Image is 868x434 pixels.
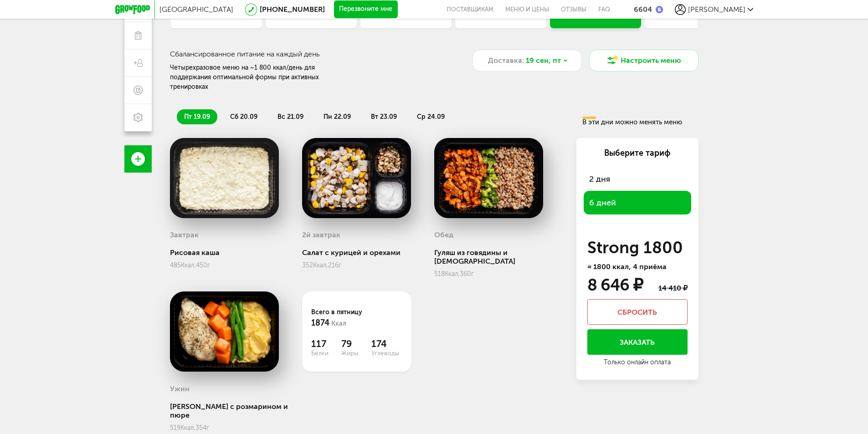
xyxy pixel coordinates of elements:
span: 1874 [311,318,329,328]
div: Салат с курицей и орехами [302,248,411,257]
div: Выберите тариф [584,147,691,159]
span: [GEOGRAPHIC_DATA] [159,5,233,14]
h3: Сбалансированное питание на каждый день [170,50,473,58]
h3: Strong 1800 [587,240,688,255]
span: Углеводы [371,349,401,357]
span: ≈ 1800 ккал, 4 приёма [587,262,667,271]
span: Ккал [331,320,346,327]
h3: Обед [434,230,453,239]
div: 352 216 [302,261,411,269]
span: Белки [311,349,341,357]
div: [PERSON_NAME] с розмарином и пюре [170,402,298,419]
span: вт 23.09 [371,113,397,121]
span: Ккал, [180,424,195,432]
button: Сбросить [587,299,688,325]
span: вс 21.09 [277,113,303,121]
img: big_vmBblXG6BY9fs3wV.png [302,138,411,218]
div: Четырехразовое меню на ~1 800 ккал/день для поддержания оптимальной формы при активных тренировках [170,63,358,92]
h3: Ужин [170,384,190,393]
div: 14 410 ₽ [658,284,688,292]
span: 174 [371,338,401,349]
span: Ккал, [313,261,328,269]
div: 518 360 [434,270,562,278]
button: Перезвоните мне [334,0,398,19]
span: пт 19.09 [184,113,210,121]
div: 485 450 [170,261,279,269]
button: Заказать [587,329,688,355]
span: Ккал, [445,270,460,278]
span: г [207,261,210,269]
img: big_wY3GFzAuBXjIiT3b.png [170,138,279,218]
div: В эти дни можно менять меню [582,117,695,126]
h3: 2й завтрак [302,230,340,239]
img: big_xw1qmY3Uhpz15WbI.png [170,291,279,372]
span: 6 дней [589,196,686,209]
div: 8 646 ₽ [587,278,643,292]
div: Гуляш из говядины и [DEMOGRAPHIC_DATA] [434,248,562,266]
a: [PHONE_NUMBER] [260,5,325,14]
span: Ккал, [181,261,196,269]
span: г [339,261,341,269]
div: Всего в пятницу [311,307,402,329]
div: 6604 [634,5,652,14]
span: [PERSON_NAME] [688,5,745,14]
span: 79 [341,338,371,349]
div: Рисовая каша [170,248,279,257]
div: 519 354 [170,424,298,432]
img: bonus_b.cdccf46.png [656,6,663,13]
div: Только онлайн оплата [604,359,671,366]
img: big_8OI06nhAOINyRp6P.png [434,138,544,218]
span: 117 [311,338,341,349]
span: г [471,270,474,278]
span: пн 22.09 [324,113,351,121]
span: 2 дня [589,173,686,185]
span: Доставка: [488,55,524,66]
span: г [206,424,209,432]
span: ср 24.09 [417,113,445,121]
span: Жиры [341,349,371,357]
button: Настроить меню [589,50,699,71]
h3: Завтрак [170,230,199,239]
span: сб 20.09 [230,113,257,121]
span: 19 сен, пт [526,55,561,66]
